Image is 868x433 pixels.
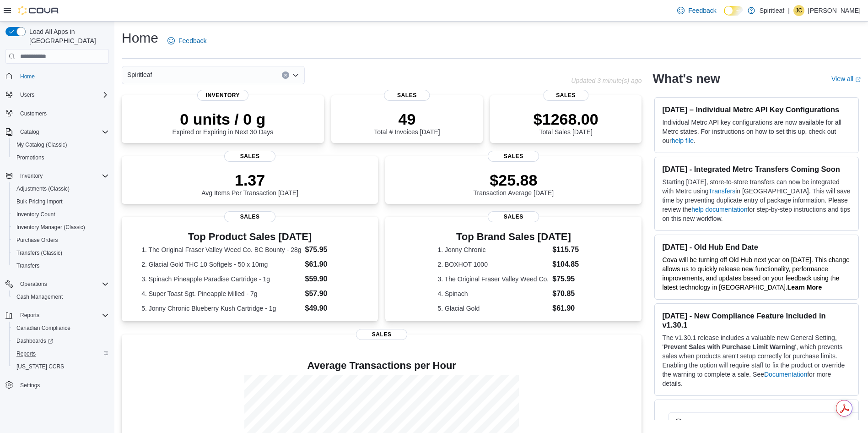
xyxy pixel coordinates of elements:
dd: $61.90 [305,259,358,270]
dd: $75.95 [305,244,358,255]
span: Cash Management [13,291,109,302]
button: Inventory Count [9,208,113,221]
dt: 2. BOXHOT 1000 [437,260,549,269]
dd: $70.85 [552,288,589,299]
span: Purchase Orders [13,235,109,246]
span: Operations [16,279,109,290]
span: Bulk Pricing Import [16,198,63,205]
svg: External link [855,77,861,82]
a: Inventory Manager (Classic) [13,222,89,233]
dd: $57.90 [305,288,358,299]
button: Bulk Pricing Import [9,195,113,208]
dd: $59.90 [305,274,358,285]
span: Operations [20,280,47,288]
span: Purchase Orders [16,236,58,244]
button: Users [2,88,113,101]
button: Settings [2,378,113,392]
span: Feedback [178,36,206,45]
button: Clear input [282,71,289,79]
a: Transfers [13,260,43,271]
span: Spiritleaf [127,69,152,80]
dt: 3. The Original Fraser Valley Weed Co. [437,274,549,284]
span: Inventory [197,90,248,101]
dt: 4. Super Toast Sgt. Pineapple Milled - 7g [141,289,301,298]
span: My Catalog (Classic) [13,139,109,150]
a: Purchase Orders [13,235,62,246]
h4: Average Transactions per Hour [129,360,634,371]
span: Catalog [16,126,109,137]
span: Users [16,89,109,100]
p: $25.88 [474,171,554,189]
span: Canadian Compliance [13,323,109,334]
dt: 4. Spinach [437,289,549,298]
h3: [DATE] - Integrated Metrc Transfers Coming Soon [662,164,851,174]
a: help file [672,137,694,144]
a: Reports [13,348,39,359]
nav: Complex example [5,66,109,416]
p: | [788,5,790,16]
a: Bulk Pricing Import [13,196,66,207]
button: Open list of options [292,71,299,79]
span: Adjustments (Classic) [16,185,70,192]
a: Home [16,71,38,82]
a: Feedback [674,1,720,20]
span: Dashboards [13,335,109,346]
p: [PERSON_NAME] [808,5,861,16]
h3: [DATE] - New Compliance Feature Included in v1.30.1 [662,311,851,329]
a: Documentation [764,371,807,378]
span: Users [20,91,34,99]
button: Inventory Manager (Classic) [9,221,113,234]
button: Home [2,69,113,82]
button: Reports [9,347,113,360]
p: Spiritleaf [760,5,784,16]
dt: 2. Glacial Gold THC 10 Softgels - 50 x 10mg [141,260,301,269]
span: Canadian Compliance [16,324,70,332]
a: Inventory Count [13,209,59,220]
button: Operations [2,278,113,290]
p: 49 [374,110,440,128]
p: 1.37 [201,171,298,189]
a: Learn More [787,284,822,291]
dd: $61.90 [552,303,589,314]
strong: Prevent Sales with Purchase Limit Warning [663,343,795,351]
span: Reports [16,350,36,357]
p: The v1.30.1 release includes a valuable new General Setting, ' ', which prevents sales when produ... [662,333,851,388]
p: Starting [DATE], store-to-store transfers can now be integrated with Metrc using in [GEOGRAPHIC_D... [662,177,851,223]
a: Customers [16,108,50,119]
button: My Catalog (Classic) [9,138,113,151]
button: Adjustments (Classic) [9,182,113,195]
span: Promotions [13,152,109,163]
p: $1268.00 [534,110,598,128]
span: Dashboards [16,337,53,345]
span: Transfers (Classic) [16,249,62,257]
button: Canadian Compliance [9,322,113,334]
button: [US_STATE] CCRS [9,360,113,373]
input: Dark Mode [724,6,743,16]
a: Transfers (Classic) [13,247,66,258]
span: Inventory [20,172,43,180]
h1: Home [122,29,158,47]
button: Inventory [2,170,113,182]
dd: $104.85 [552,259,589,270]
button: Transfers [9,259,113,272]
span: Customers [16,108,109,119]
span: Sales [224,151,275,162]
a: View allExternal link [831,75,861,82]
button: Users [16,89,38,100]
span: Sales [224,211,275,222]
button: Catalog [2,126,113,138]
a: Adjustments (Classic) [13,183,73,194]
span: Sales [543,90,588,101]
h3: Top Product Sales [DATE] [141,231,358,242]
span: Sales [488,211,539,222]
span: Transfers (Classic) [13,247,109,258]
a: Dashboards [9,334,113,347]
span: Inventory [16,170,109,181]
dt: 3. Spinach Pineapple Paradise Cartridge - 1g [141,274,301,284]
button: Catalog [16,126,43,137]
dt: 1. The Original Fraser Valley Weed Co. BC Bounty - 28g [141,245,301,254]
button: Inventory [16,170,46,181]
div: Jim C [793,5,804,16]
h2: What's new [652,71,720,86]
span: Inventory Count [13,209,109,220]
